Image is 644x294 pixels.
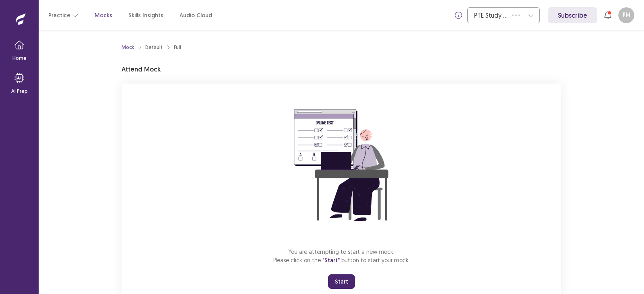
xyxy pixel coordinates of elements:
[618,7,634,23] button: FH
[273,247,410,265] p: You are attempting to start a new mock. Please click on the button to start your mock.
[128,11,163,20] a: Skills Insights
[322,257,340,264] span: "Start"
[48,8,78,22] button: Practice
[95,11,112,20] a: Mocks
[474,8,508,23] div: PTE Study Centre
[122,44,181,51] nav: breadcrumb
[269,93,414,238] img: attend-mock
[12,55,27,62] p: Home
[328,274,355,289] button: Start
[122,64,161,74] p: Attend Mock
[11,88,28,95] p: AI Prep
[180,11,212,20] a: Audio Cloud
[451,8,466,22] button: info
[548,7,597,23] a: Subscribe
[122,44,134,51] a: Mock
[174,44,181,51] div: Full
[145,44,163,51] div: Default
